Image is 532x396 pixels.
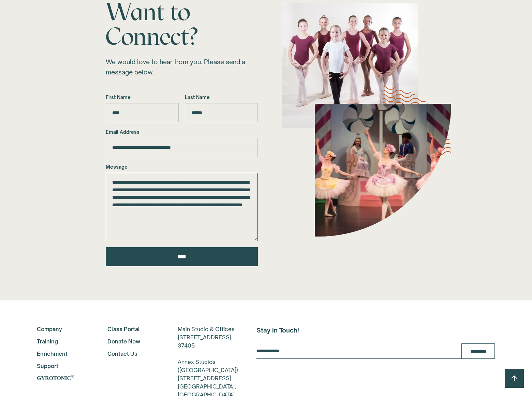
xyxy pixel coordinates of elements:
a: Company [37,325,89,333]
label: Message [106,163,258,171]
form: Newsletter 1 [106,94,258,266]
a: Donate Now [107,337,160,345]
a: Enrichment [37,350,89,358]
form: Email Form [256,343,495,359]
label: Email Address [106,128,258,136]
a: Contact Us [107,350,160,358]
sup: ® [71,374,74,379]
a: Class Portal [107,325,160,333]
h5: Stay in Touch! [256,325,495,335]
a: GYROTONIC® [37,374,89,382]
label: Last Name [185,94,258,101]
a: Support [37,362,89,370]
label: First Name [106,94,179,101]
strong: GYROTONIC [37,375,71,381]
div: We would love to hear from you. Please send a message below. [106,57,258,77]
a: Training [37,337,89,345]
